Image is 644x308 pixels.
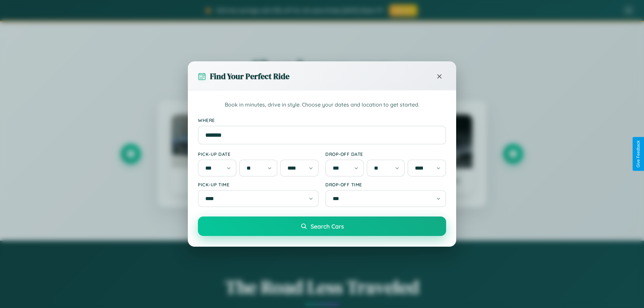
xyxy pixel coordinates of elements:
span: Search Cars [311,223,344,230]
label: Pick-up Time [198,182,319,187]
p: Book in minutes, drive in style. Choose your dates and location to get started. [198,101,446,109]
button: Search Cars [198,217,446,236]
label: Drop-off Date [325,151,446,157]
h3: Find Your Perfect Ride [210,71,289,82]
label: Where [198,117,446,123]
label: Drop-off Time [325,182,446,187]
label: Pick-up Date [198,151,319,157]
